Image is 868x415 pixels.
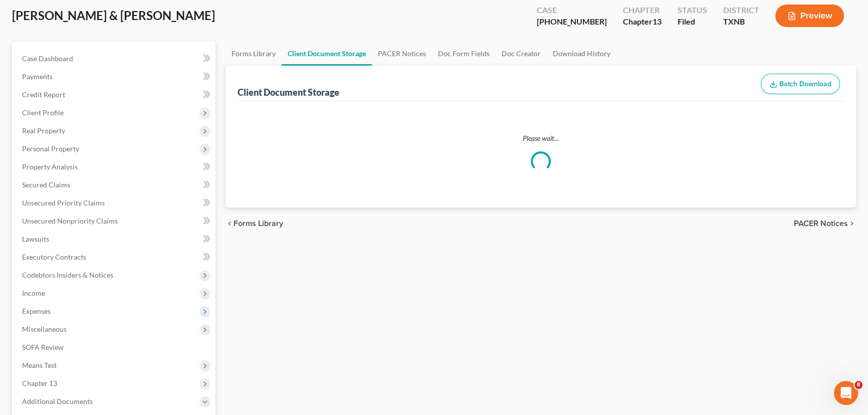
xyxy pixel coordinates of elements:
[12,8,215,23] span: [PERSON_NAME] & [PERSON_NAME]
[22,126,65,135] span: Real Property
[226,42,282,66] a: Forms Library
[537,5,607,16] div: Case
[794,220,848,228] span: PACER Notices
[496,42,547,66] a: Doc Creator
[14,176,215,194] a: Secured Claims
[14,194,215,212] a: Unsecured Priority Claims
[14,158,215,176] a: Property Analysis
[623,5,662,16] div: Chapter
[22,180,70,189] span: Secured Claims
[22,325,67,333] span: Miscellaneous
[238,86,339,98] div: Client Document Storage
[22,253,86,261] span: Executory Contracts
[22,108,64,117] span: Client Profile
[22,271,113,279] span: Codebtors Insiders & Notices
[537,16,607,28] div: [PHONE_NUMBER]
[22,307,51,315] span: Expenses
[723,16,759,28] div: TXNB
[234,220,283,228] span: Forms Library
[653,17,662,26] span: 13
[22,54,73,63] span: Case Dashboard
[22,198,105,207] span: Unsecured Priority Claims
[14,230,215,248] a: Lawsuits
[14,212,215,230] a: Unsecured Nonpriority Claims
[775,5,844,27] button: Preview
[226,220,234,228] i: chevron_left
[22,397,93,405] span: Additional Documents
[547,42,616,66] a: Download History
[723,5,759,16] div: District
[678,5,707,16] div: Status
[22,144,79,153] span: Personal Property
[22,289,45,297] span: Income
[14,68,215,86] a: Payments
[794,220,856,228] button: PACER Notices chevron_right
[22,235,49,243] span: Lawsuits
[22,361,57,369] span: Means Test
[678,16,707,28] div: Filed
[282,42,372,66] a: Client Document Storage
[22,343,64,351] span: SOFA Review
[14,50,215,68] a: Case Dashboard
[761,74,840,95] button: Batch Download
[372,42,432,66] a: PACER Notices
[14,86,215,104] a: Credit Report
[623,16,662,28] div: Chapter
[432,42,496,66] a: Doc Form Fields
[848,220,856,228] i: chevron_right
[22,162,78,171] span: Property Analysis
[22,379,57,387] span: Chapter 13
[779,80,831,88] span: Batch Download
[14,248,215,266] a: Executory Contracts
[834,381,858,405] iframe: Intercom live chat
[22,217,118,225] span: Unsecured Nonpriority Claims
[240,133,842,143] p: Please wait...
[854,381,862,389] span: 8
[22,90,65,99] span: Credit Report
[14,338,215,356] a: SOFA Review
[226,220,283,228] button: chevron_left Forms Library
[22,72,53,81] span: Payments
